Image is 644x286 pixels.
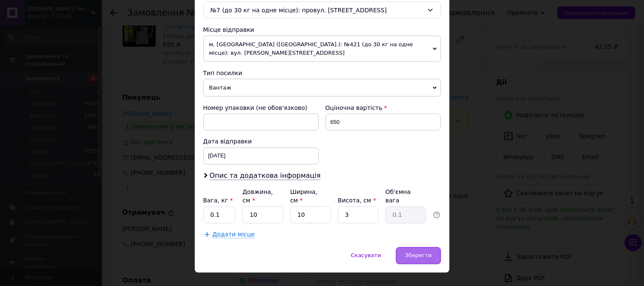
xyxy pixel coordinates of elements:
[210,172,321,180] span: Опис та додаткова інформація
[290,189,318,204] label: Ширина, см
[203,2,441,19] div: №7 (до 30 кг на одне місце): провул. [STREET_ADDRESS]
[203,137,319,146] div: Дата відправки
[213,231,255,238] span: Додати місце
[203,26,255,33] span: Місце відправки
[203,197,233,204] label: Вага, кг
[203,70,242,76] span: Тип посилки
[385,188,426,205] div: Об'ємна вага
[242,189,273,204] label: Довжина, см
[338,197,376,204] label: Висота, см
[405,252,432,259] span: Зберегти
[203,36,441,62] span: м. [GEOGRAPHIC_DATA] ([GEOGRAPHIC_DATA].): №421 (до 30 кг на одне місце): вул. [PERSON_NAME][STRE...
[351,252,381,259] span: Скасувати
[203,104,319,112] div: Номер упаковки (не обов'язково)
[326,104,441,112] div: Оціночна вартість
[203,79,441,97] span: Вантаж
